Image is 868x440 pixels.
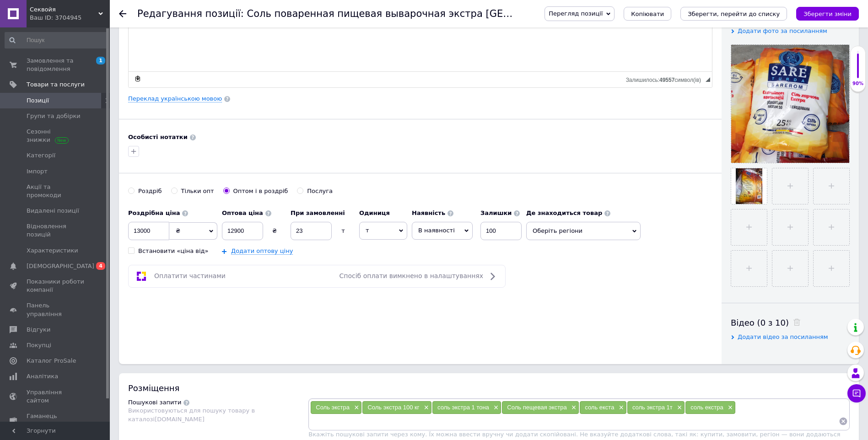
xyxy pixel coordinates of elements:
[27,128,85,144] span: Сезонні знижки
[585,404,614,411] span: соль екста
[332,227,355,235] div: т
[480,222,522,240] input: -
[796,7,859,21] button: Зберегти зміни
[726,404,733,412] span: ×
[27,301,85,318] span: Панель управління
[437,404,489,411] span: соль экстра 1 тона
[30,14,110,22] div: Ваш ID: 3704945
[359,209,407,217] label: Одиниця
[626,75,706,83] div: Кiлькiсть символiв
[181,187,214,195] div: Тільки опт
[680,7,787,21] button: Зберегти, перейти до списку
[30,5,98,14] span: Секвойя
[128,407,255,422] span: Використовуються для пошуку товару в каталозі [DOMAIN_NAME]
[128,134,188,140] b: Особисті нотатки
[291,209,355,217] label: При замовленні
[850,46,866,92] div: 90% Якість заповнення
[27,372,58,381] span: Аналітика
[690,404,723,411] span: соль екстра
[412,209,445,216] b: Наявність
[526,222,641,240] span: Оберіть регіони
[9,9,574,38] p: Соль экстра является базовым сортом поваренной соли сорта экстра. Основная особенность которой - ...
[27,112,81,120] span: Групи та добірки
[631,11,664,17] span: Копіювати
[307,187,333,195] div: Послуга
[688,11,780,17] i: Зберегти, перейти до списку
[128,95,222,102] a: Переклад українською мовою
[27,388,85,405] span: Управління сайтом
[138,247,209,255] div: Встановити «ціна від»
[119,10,126,17] div: Повернутися назад
[731,318,789,327] span: Відео (0 з 10)
[847,384,866,402] button: Чат з покупцем
[624,7,671,21] button: Копіювати
[133,74,143,84] a: Зробити резервну копію зараз
[27,207,79,215] span: Видалені позиції
[137,8,668,19] h1: Редагування позиції: Соль поваренная пищевая выварочная экстра Румыния мешки Sarerom
[27,326,50,334] span: Відгуки
[27,341,51,349] span: Покупці
[96,57,105,64] span: 1
[491,404,499,412] span: ×
[418,227,455,234] span: В наявності
[569,404,577,412] span: ×
[738,27,827,34] span: Додати фото за посиланням
[27,262,94,270] span: [DEMOGRAPHIC_DATA]
[263,227,286,235] div: ₴
[616,404,624,412] span: ×
[359,222,407,239] span: т
[27,222,85,239] span: Відновлення позицій
[128,209,180,216] b: Роздрібна ціна
[352,404,359,412] span: ×
[9,60,132,67] strong: Продажа исключительно оптом от 1000кг
[96,262,105,270] span: 4
[549,10,603,17] span: Перегляд позиції
[9,9,574,69] body: Редактор, C10FFDD1-6142-4709-9EF7-0B3A9FB966C4
[128,222,169,240] input: 0
[27,167,48,176] span: Імпорт
[231,247,293,255] a: Додати оптову ціну
[291,222,332,240] input: 0
[128,398,181,407] div: Пошукові запити
[367,404,419,411] span: Соль экстра 100 кг
[738,333,828,340] span: Додати відео за посиланням
[5,32,108,48] input: Пошук
[316,404,350,411] span: Соль экстра
[526,209,602,216] b: Де знаходиться товар
[659,77,674,83] span: 49557
[27,247,78,255] span: Характеристики
[222,209,263,216] b: Оптова ціна
[632,404,673,411] span: соль экстра 1т
[421,404,429,412] span: ×
[27,80,85,89] span: Товари та послуги
[27,57,85,73] span: Замовлення та повідомлення
[128,382,850,394] div: Розміщення
[27,97,49,105] span: Позиції
[154,272,226,279] span: Оплатити частинами
[138,187,162,195] div: Роздріб
[706,77,710,82] span: Потягніть для зміни розмірів
[27,151,55,160] span: Категорії
[233,187,288,195] div: Оптом і в роздріб
[27,412,85,429] span: Гаманець компанії
[27,183,85,199] span: Акції та промокоди
[480,209,512,216] b: Залишки
[176,227,180,234] span: ₴
[340,272,483,279] span: Спосіб оплати вимкнено в налаштуваннях
[803,11,852,17] i: Зберегти зміни
[851,80,865,87] div: 90%
[27,278,85,294] span: Показники роботи компанії
[27,357,76,365] span: Каталог ProSale
[507,404,566,411] span: Соль пещевая экстра
[222,222,263,240] input: 0
[675,404,682,412] span: ×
